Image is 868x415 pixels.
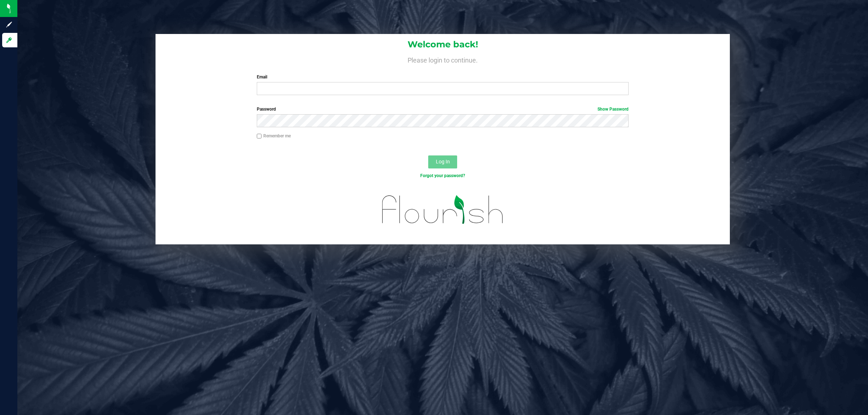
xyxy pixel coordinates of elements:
h4: Please login to continue. [156,55,730,64]
label: Email [257,74,629,80]
span: Password [257,107,276,112]
h1: Welcome back! [156,40,730,49]
a: Show Password [597,107,629,112]
inline-svg: Sign up [5,21,13,28]
inline-svg: Log in [5,37,13,44]
img: flourish_logo.svg [371,187,515,233]
label: Remember me [257,133,291,139]
span: Log In [436,159,450,164]
button: Log In [428,155,457,168]
a: Forgot your password? [420,173,465,178]
input: Remember me [257,134,262,139]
